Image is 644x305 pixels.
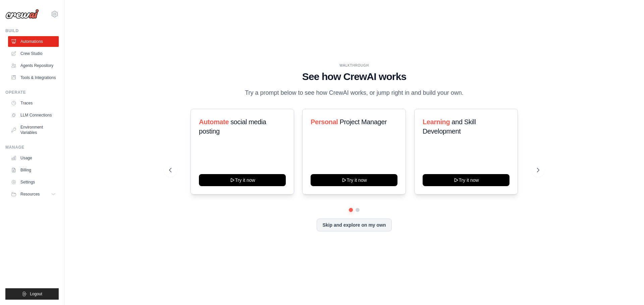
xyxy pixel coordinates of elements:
button: Try it now [423,174,509,186]
h1: See how CrewAI works [169,71,539,83]
button: Skip and explore on my own [317,219,391,231]
div: Manage [5,145,59,150]
a: Settings [8,177,59,187]
span: Resources [20,192,40,197]
a: Billing [8,165,59,175]
a: Agents Repository [8,60,59,71]
div: Operate [5,90,59,95]
button: Logout [5,288,59,300]
a: Environment Variables [8,122,59,138]
a: Usage [8,153,59,163]
span: Learning [423,118,450,126]
a: Traces [8,98,59,108]
span: Personal [311,118,338,126]
span: and Skill Development [423,118,476,135]
a: Automations [8,36,59,47]
a: LLM Connections [8,110,59,121]
div: WALKTHROUGH [169,63,539,68]
span: Automate [199,118,229,126]
a: Tools & Integrations [8,72,59,83]
button: Resources [8,189,59,200]
p: Try a prompt below to see how CrewAI works, or jump right in and build your own. [241,88,467,98]
div: Build [5,28,59,33]
span: Project Manager [340,118,387,126]
span: Logout [30,291,42,297]
button: Try it now [311,174,397,186]
a: Crew Studio [8,48,59,59]
span: social media posting [199,118,266,135]
img: Logo [5,9,39,19]
button: Try it now [199,174,286,186]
